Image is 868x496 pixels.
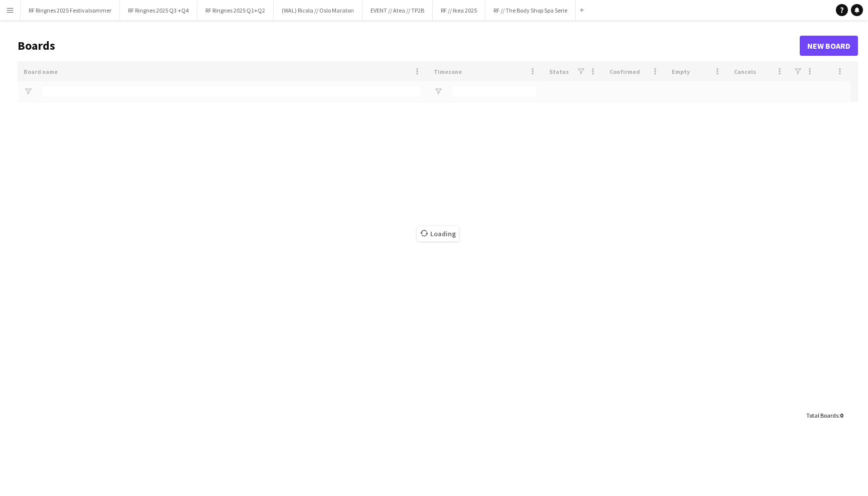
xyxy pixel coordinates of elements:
button: (WAL) Ricola // Oslo Maraton [274,1,362,20]
button: RF // Ikea 2025 [433,1,485,20]
button: EVENT // Atea // TP2B [362,1,433,20]
button: RF Ringnes 2025 Q1+Q2 [197,1,274,20]
a: New Board [800,36,858,56]
button: RF // The Body Shop Spa Serie [485,1,576,20]
span: Total Boards [806,412,838,419]
span: Loading [417,226,459,241]
h1: Boards [18,38,800,53]
span: 0 [840,412,843,419]
button: RF Ringnes 2025 Q3 +Q4 [120,1,197,20]
div: : [806,406,843,425]
button: RF Ringnes 2025 Festivalsommer [21,1,120,20]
